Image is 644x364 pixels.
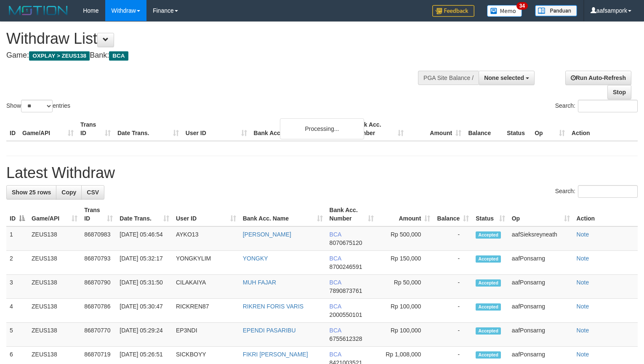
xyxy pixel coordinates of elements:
[116,226,173,251] td: [DATE] 05:46:54
[377,299,434,323] td: Rp 100,000
[12,189,51,196] span: Show 25 rows
[243,231,291,238] a: [PERSON_NAME]
[577,279,589,286] a: Note
[476,279,501,287] span: Accepted
[173,202,240,226] th: User ID: activate to sort column ascending
[28,275,81,299] td: ZEUS138
[6,202,28,226] th: ID: activate to sort column descending
[607,85,631,99] a: Stop
[577,231,589,238] a: Note
[434,202,472,226] th: Balance: activate to sort column ascending
[19,117,77,141] th: Game/API
[250,117,350,141] th: Bank Acc. Name
[377,323,434,347] td: Rp 100,000
[555,185,638,198] label: Search:
[555,100,638,112] label: Search:
[503,117,531,141] th: Status
[243,351,308,358] a: FIKRI [PERSON_NAME]
[516,2,528,10] span: 34
[377,226,434,251] td: Rp 500,000
[330,263,362,270] span: Copy 8700246591 to clipboard
[77,117,114,141] th: Trans ID
[6,275,28,299] td: 3
[577,255,589,262] a: Note
[434,226,472,251] td: -
[377,251,434,275] td: Rp 150,000
[116,251,173,275] td: [DATE] 05:32:17
[240,202,326,226] th: Bank Acc. Name: activate to sort column ascending
[487,5,522,17] img: Button%20Memo.svg
[326,202,377,226] th: Bank Acc. Number: activate to sort column ascending
[330,279,341,286] span: BCA
[81,226,116,251] td: 86870983
[508,275,573,299] td: aafPonsarng
[330,311,362,318] span: Copy 2000550101 to clipboard
[28,299,81,323] td: ZEUS138
[476,351,501,359] span: Accepted
[330,231,341,238] span: BCA
[28,323,81,347] td: ZEUS138
[243,327,296,334] a: EPENDI PASARIBU
[243,303,303,310] a: RIKREN FORIS VARIS
[476,327,501,335] span: Accepted
[280,118,364,139] div: Processing...
[6,226,28,251] td: 1
[434,251,472,275] td: -
[578,185,638,198] input: Search:
[377,202,434,226] th: Amount: activate to sort column ascending
[349,117,407,141] th: Bank Acc. Number
[330,287,362,294] span: Copy 7890873761 to clipboard
[432,5,474,17] img: Feedback.jpg
[81,275,116,299] td: 86870790
[476,231,501,239] span: Accepted
[565,71,631,85] a: Run Auto-Refresh
[28,251,81,275] td: ZEUS138
[114,117,182,141] th: Date Trans.
[81,299,116,323] td: 86870786
[6,4,70,17] img: MOTION_logo.png
[243,279,276,286] a: MUH FAJAR
[465,117,503,141] th: Balance
[418,71,479,85] div: PGA Site Balance /
[508,226,573,251] td: aafSieksreyneath
[476,303,501,311] span: Accepted
[508,202,573,226] th: Op: activate to sort column ascending
[28,226,81,251] td: ZEUS138
[109,51,128,61] span: BCA
[508,299,573,323] td: aafPonsarng
[56,185,82,199] a: Copy
[578,100,638,112] input: Search:
[568,117,638,141] th: Action
[81,251,116,275] td: 86870793
[434,323,472,347] td: -
[330,335,362,342] span: Copy 6755612328 to clipboard
[330,327,341,334] span: BCA
[116,275,173,299] td: [DATE] 05:31:50
[116,323,173,347] td: [DATE] 05:29:24
[6,117,19,141] th: ID
[434,299,472,323] td: -
[6,100,70,112] label: Show entries
[377,275,434,299] td: Rp 50,000
[81,323,116,347] td: 86870770
[330,351,341,358] span: BCA
[573,202,638,226] th: Action
[81,185,104,199] a: CSV
[6,165,638,181] h1: Latest Withdraw
[182,117,250,141] th: User ID
[29,51,90,61] span: OXPLAY > ZEUS138
[116,202,173,226] th: Date Trans.: activate to sort column ascending
[6,51,421,60] h4: Game: Bank:
[87,189,99,196] span: CSV
[173,226,240,251] td: AYKO13
[173,299,240,323] td: RICKREN87
[434,275,472,299] td: -
[330,303,341,310] span: BCA
[21,100,53,112] select: Showentries
[330,239,362,246] span: Copy 8070675120 to clipboard
[81,202,116,226] th: Trans ID: activate to sort column ascending
[6,299,28,323] td: 4
[6,30,421,47] h1: Withdraw List
[173,323,240,347] td: EP3NDI
[330,255,341,262] span: BCA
